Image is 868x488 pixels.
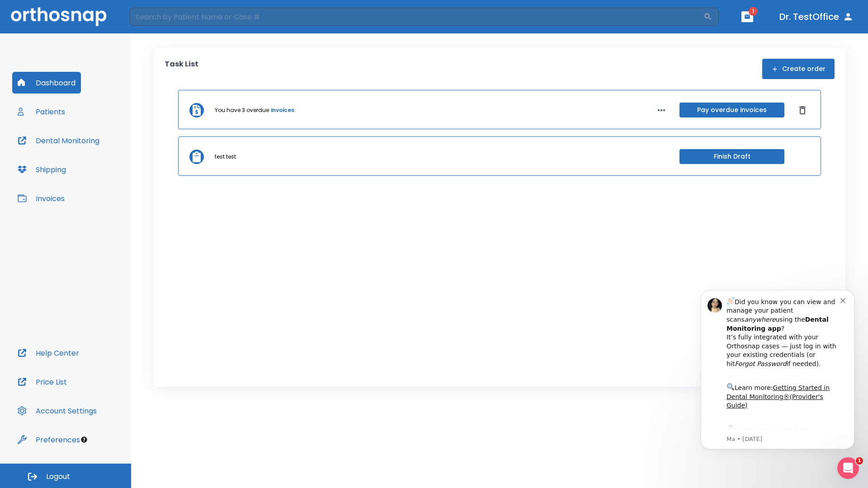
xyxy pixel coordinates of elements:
[12,400,102,422] button: Account Settings
[679,149,784,164] button: Finish Draft
[39,159,153,167] p: Message from Ma, sent 1w ago
[12,371,72,393] button: Price List
[679,103,784,117] button: Pay overdue invoices
[12,101,71,122] button: Patients
[11,7,107,26] img: Orthosnap
[39,150,120,166] a: App Store
[271,106,294,114] a: invoices
[215,106,269,114] p: You have 3 overdue
[39,147,153,193] div: Download the app: | ​ Let us know if you need help getting started!
[762,59,835,79] button: Create order
[129,8,703,26] input: Search by Patient Name or Case #
[12,342,85,364] button: Help Center
[165,59,198,79] p: Task List
[80,436,88,444] div: Tooltip anchor
[749,7,758,16] span: 1
[12,188,70,209] button: Invoices
[12,72,81,94] button: Dashboard
[687,277,868,464] iframe: Intercom notifications message
[776,9,857,25] button: Dr. TestOffice
[795,103,810,117] button: Dismiss
[46,472,70,482] span: Logout
[856,457,863,465] span: 1
[12,130,105,151] button: Dental Monitoring
[153,19,160,27] button: Dismiss notification
[12,159,71,180] button: Shipping
[215,153,236,161] p: test test
[837,457,859,479] iframe: Intercom live chat
[12,429,85,450] button: Preferences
